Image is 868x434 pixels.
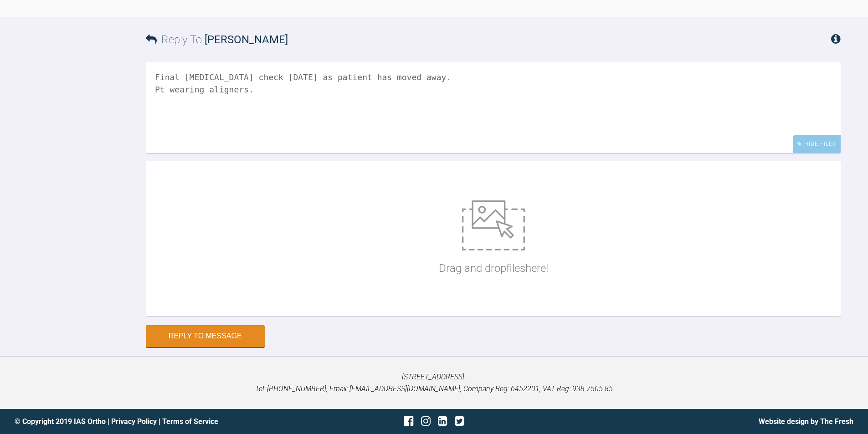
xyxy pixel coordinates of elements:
div: © Copyright 2019 IAS Ortho | | [15,416,294,428]
a: Privacy Policy [111,417,157,426]
textarea: Final [MEDICAL_DATA] check [DATE] as patient has moved away. Pt wearing aligners. [146,62,841,153]
button: Reply to Message [146,325,265,347]
p: Drag and drop files here! [439,260,548,277]
span: [PERSON_NAME] [205,33,288,46]
a: Website design by The Fresh [759,417,853,426]
h3: Reply To [146,31,288,48]
a: Terms of Service [162,417,218,426]
p: [STREET_ADDRESS]. Tel: [PHONE_NUMBER], Email: [EMAIL_ADDRESS][DOMAIN_NAME], Company Reg: 6452201,... [15,371,853,394]
div: Hide Files [793,135,841,153]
